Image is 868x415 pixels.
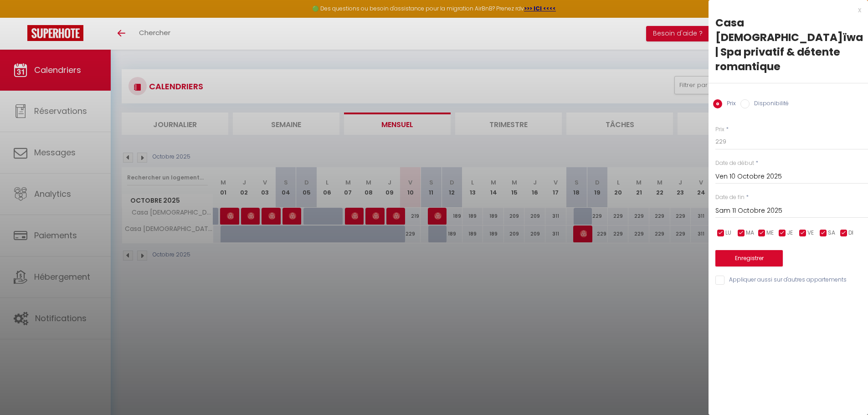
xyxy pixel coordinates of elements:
div: x [709,5,861,15]
label: Date de début [715,159,754,168]
label: Prix [715,125,724,134]
div: Casa [DEMOGRAPHIC_DATA]ïwa | Spa privatif & détente romantique [715,15,861,74]
span: JE [787,229,793,237]
span: ME [766,229,774,237]
span: VE [807,229,814,237]
span: LU [725,229,731,237]
span: SA [828,229,835,237]
label: Disponibilité [750,99,789,109]
span: DI [848,229,853,237]
button: Enregistrer [715,250,783,266]
label: Date de fin [715,193,745,202]
span: MA [746,229,754,237]
label: Prix [722,99,736,109]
